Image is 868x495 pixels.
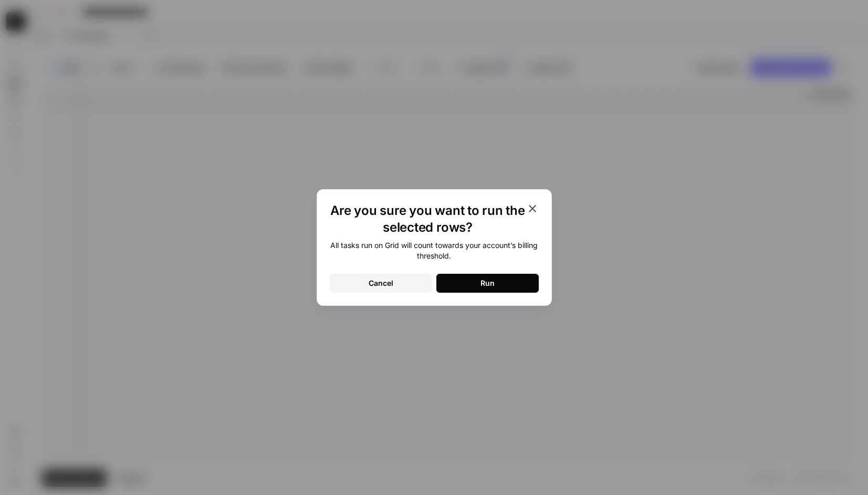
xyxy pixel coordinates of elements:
div: Run [480,278,495,288]
h1: Are you sure you want to run the selected rows? [330,202,526,236]
div: All tasks run on Grid will count towards your account’s billing threshold. [330,240,539,261]
div: Cancel [369,278,393,288]
button: Cancel [330,274,432,293]
button: Run [436,274,539,293]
